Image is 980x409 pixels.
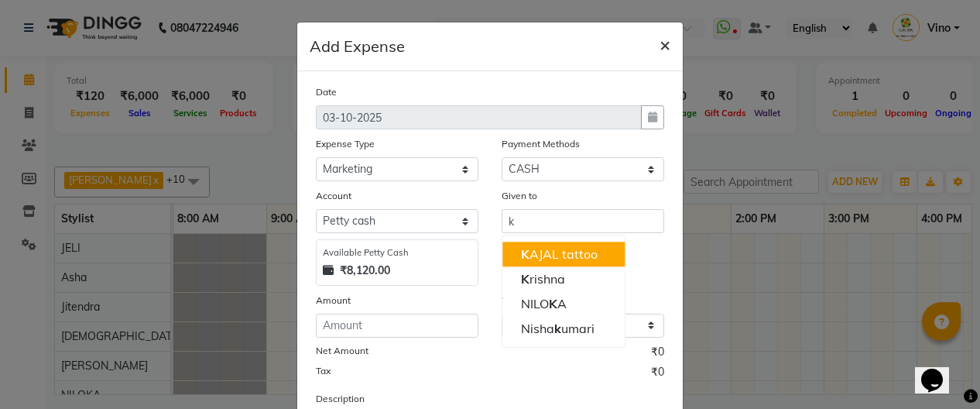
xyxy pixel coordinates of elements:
label: Account [316,189,351,203]
ngb-highlight: NILO A [521,296,567,311]
ngb-highlight: rishna [521,271,565,287]
label: Date [316,85,337,99]
label: Given to [502,189,537,203]
button: Close [647,22,683,66]
div: Available Petty Cash [323,246,471,259]
span: K [521,246,529,262]
input: Amount [316,314,478,338]
input: Given to [502,209,664,233]
h5: Add Expense [310,35,405,58]
span: ₹0 [651,344,664,364]
label: Amount [316,294,351,308]
span: × [660,33,670,56]
span: ₹0 [651,364,664,384]
label: Description [316,392,365,406]
strong: ₹8,120.00 [340,263,390,279]
span: K [549,296,557,311]
ngb-highlight: Nisha umari [521,321,595,336]
label: Payment Methods [502,137,580,151]
label: Net Amount [316,344,368,358]
span: k [554,321,561,336]
label: Tax [316,364,331,378]
label: Expense Type [316,137,375,151]
iframe: chat widget [915,347,965,394]
span: K [521,271,529,287]
ngb-highlight: AJAL tattoo [521,246,598,262]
